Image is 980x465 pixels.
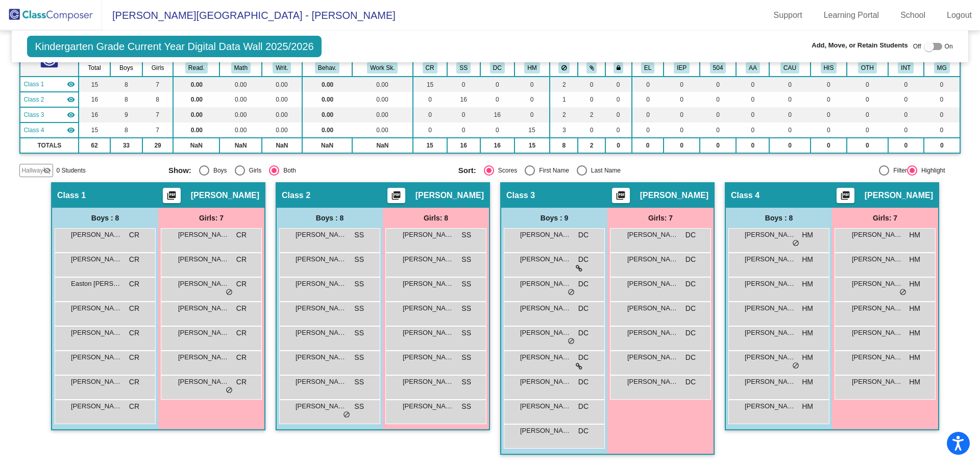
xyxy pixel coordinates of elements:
[403,328,454,338] span: [PERSON_NAME]
[745,328,796,338] span: [PERSON_NAME]
[110,77,142,92] td: 8
[158,208,264,228] div: Girls: 7
[550,59,578,77] th: Keep away students
[23,110,44,119] span: Class 3
[296,254,347,264] span: [PERSON_NAME]
[520,303,571,313] span: [PERSON_NAME]
[852,303,903,313] span: [PERSON_NAME]
[839,190,851,205] mat-icon: picture_as_pdf
[745,254,796,264] span: [PERSON_NAME]
[550,123,578,138] td: 3
[802,303,813,314] span: HM
[168,165,451,176] mat-radio-group: Select an option
[605,138,632,153] td: 0
[173,123,219,138] td: 0.00
[403,230,454,240] span: [PERSON_NAME]
[899,288,906,297] span: do_not_disturb_alt
[578,77,605,92] td: 0
[605,107,632,123] td: 0
[802,279,813,289] span: HM
[23,126,44,135] span: Class 4
[802,230,813,240] span: HM
[27,36,321,57] span: Kindergarten Grade Current Year Digital Data Wall 2025/2026
[847,107,888,123] td: 0
[447,92,480,107] td: 16
[387,188,405,203] button: Print Students Details
[219,107,262,123] td: 0.00
[447,59,480,77] th: Stephanie Staples
[550,92,578,107] td: 1
[277,208,383,228] div: Boys : 8
[110,138,142,153] td: 33
[578,59,605,77] th: Keep with students
[605,59,632,77] th: Keep with teacher
[745,279,796,289] span: [PERSON_NAME]
[550,138,578,153] td: 8
[413,92,447,107] td: 0
[279,166,296,175] div: Both
[480,59,514,77] th: Donna Cogar
[578,279,589,289] span: DC
[605,123,632,138] td: 0
[769,77,810,92] td: 0
[20,92,79,107] td: Stephanie Staples - No Class Name
[110,123,142,138] td: 8
[163,188,181,203] button: Print Students Details
[20,138,79,153] td: TOTALS
[302,92,353,107] td: 0.00
[236,254,247,265] span: CR
[352,107,412,123] td: 0.00
[67,95,75,104] mat-icon: visibility
[173,107,219,123] td: 0.00
[674,62,690,74] button: IEP
[632,59,664,77] th: EL services
[514,138,550,153] td: 15
[769,92,810,107] td: 0
[847,59,888,77] th: OTHER
[909,303,920,314] span: HM
[726,208,832,228] div: Boys : 8
[352,77,412,92] td: 0.00
[865,190,933,201] span: [PERSON_NAME]
[354,303,364,314] span: SS
[20,123,79,138] td: Hannah Morgan - No Class Name
[514,92,550,107] td: 0
[390,190,402,205] mat-icon: picture_as_pdf
[605,92,632,107] td: 0
[173,77,219,92] td: 0.00
[245,166,262,175] div: Girls
[535,166,569,175] div: First Name
[736,138,769,153] td: 0
[812,40,908,51] span: Add, Move, or Retain Students
[403,303,454,313] span: [PERSON_NAME]
[458,165,741,176] mat-radio-group: Select an option
[129,254,139,265] span: CR
[710,62,726,74] button: 504
[587,166,621,175] div: Last Name
[110,107,142,123] td: 9
[632,138,664,153] td: 0
[480,77,514,92] td: 0
[888,107,924,123] td: 0
[71,279,122,289] span: Easton [PERSON_NAME]
[79,123,110,138] td: 15
[79,77,110,92] td: 15
[578,123,605,138] td: 0
[821,62,837,74] button: HIS
[79,138,110,153] td: 62
[129,303,139,314] span: CR
[769,123,810,138] td: 0
[578,138,605,153] td: 2
[20,107,79,123] td: Donna Cogar - No Class Name
[811,123,847,138] td: 0
[909,279,920,289] span: HM
[945,42,953,51] span: On
[641,62,654,74] button: EL
[142,92,173,107] td: 8
[456,62,471,74] button: SS
[700,59,737,77] th: 504 Plan
[745,303,796,313] span: [PERSON_NAME]
[731,190,759,201] span: Class 4
[168,166,191,175] span: Show:
[490,62,505,74] button: DC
